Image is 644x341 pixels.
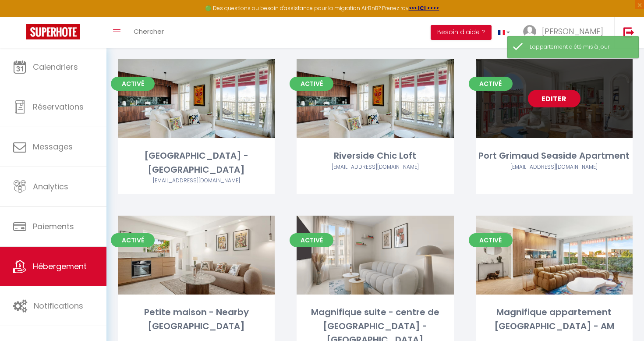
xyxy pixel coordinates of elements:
[523,25,536,38] img: ...
[33,261,87,272] span: Hébergement
[118,149,275,177] div: [GEOGRAPHIC_DATA] - [GEOGRAPHIC_DATA]
[530,43,630,51] div: L'appartement a été mis à jour
[33,61,78,72] span: Calendriers
[290,77,333,91] span: Activé
[127,17,170,48] a: Chercher
[469,77,513,91] span: Activé
[134,27,164,36] span: Chercher
[33,181,68,192] span: Analytics
[517,17,614,48] a: ... [PERSON_NAME]
[431,25,492,40] button: Besoin d'aide ?
[297,163,453,171] div: Airbnb
[118,305,275,333] div: Petite maison - Nearby [GEOGRAPHIC_DATA]
[476,149,633,163] div: Port Grimaud Seaside Apartment
[623,27,634,38] img: logout
[111,233,155,247] span: Activé
[34,300,83,311] span: Notifications
[290,233,333,247] span: Activé
[111,77,155,91] span: Activé
[33,141,73,152] span: Messages
[528,90,580,107] a: Editer
[297,149,453,163] div: Riverside Chic Loft
[409,4,439,12] a: >>> ICI <<<<
[26,24,80,39] img: Super Booking
[476,163,633,171] div: Airbnb
[476,305,633,333] div: Magnifique appartement [GEOGRAPHIC_DATA] - AM
[469,233,513,247] span: Activé
[118,177,275,185] div: Airbnb
[542,26,603,37] span: [PERSON_NAME]
[33,221,74,232] span: Paiements
[33,101,84,112] span: Réservations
